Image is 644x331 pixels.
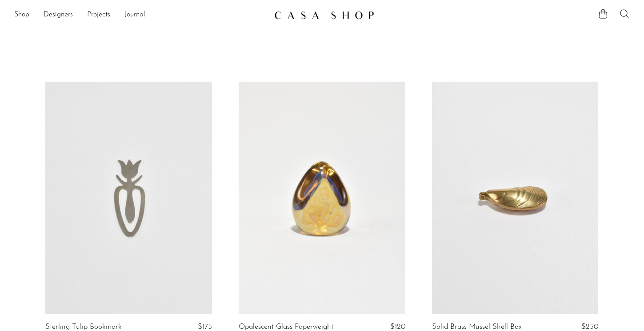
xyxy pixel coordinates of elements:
span: $250 [581,323,598,331]
a: Sterling Tulip Bookmark [45,323,122,331]
nav: Desktop navigation [14,8,267,23]
span: $175 [198,323,212,331]
a: Designers [44,9,73,21]
a: Solid Brass Mussel Shell Box [432,323,522,331]
a: Shop [14,9,29,21]
a: Journal [124,9,145,21]
ul: NEW HEADER MENU [14,8,267,23]
a: Opalescent Glass Paperweight [239,323,333,331]
a: Projects [87,9,110,21]
span: $120 [390,323,405,331]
